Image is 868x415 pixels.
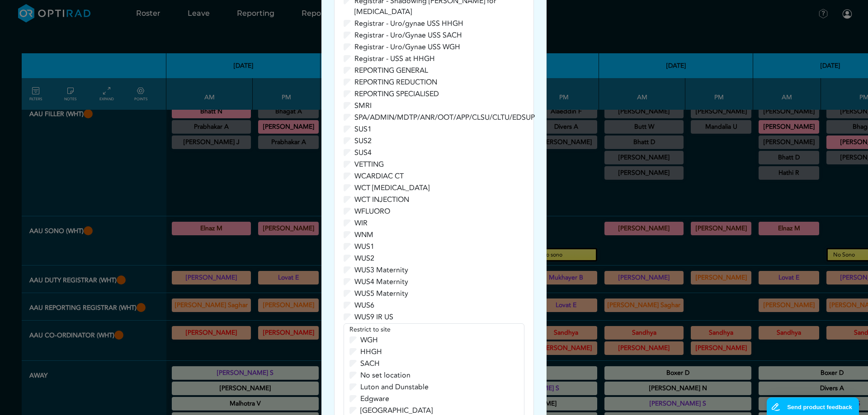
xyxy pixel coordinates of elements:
label: SUS2 [354,135,372,146]
label: WUS3 Maternity [354,265,408,275]
label: SPA/ADMIN/MDTP/ANR/OOT/APP/CLSU/CLTU/EDSUP [354,112,535,123]
label: No set location [360,370,410,381]
label: Registrar - USS at HHGH [354,53,435,64]
label: SACH [360,358,380,369]
label: REPORTING GENERAL [354,65,428,76]
label: WUS5 Maternity [354,288,408,299]
label: WUS4 Maternity [354,276,408,287]
label: WUS9 IR US [354,312,393,322]
label: REPORTING REDUCTION [354,77,437,88]
label: WFLUORO [354,206,390,217]
label: WIR [354,218,368,228]
label: SUS4 [354,147,372,158]
label: Luton and Dunstable [360,382,429,392]
label: WCT [MEDICAL_DATA] [354,182,429,193]
label: REPORTING SPECIALISED [354,89,439,99]
label: WUS2 [354,253,374,264]
label: WCARDIAC CT [354,171,404,182]
label: Edgware [360,393,389,404]
label: VETTING [354,159,384,170]
label: WNM [354,229,373,240]
small: Restrict to site [349,325,391,334]
label: SUS1 [354,124,372,135]
label: WUS6 [354,300,374,311]
label: SMRI [354,100,372,111]
label: HHGH [360,346,382,357]
label: Registrar - Uro/gynae USS HHGH [354,18,463,29]
label: Registrar - Uro/Gynae USS WGH [354,42,460,52]
label: Registrar - Uro/Gynae USS SACH [354,30,462,41]
label: WCT INJECTION [354,194,409,205]
label: WUS1 [354,241,374,252]
label: WGH [360,335,378,345]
